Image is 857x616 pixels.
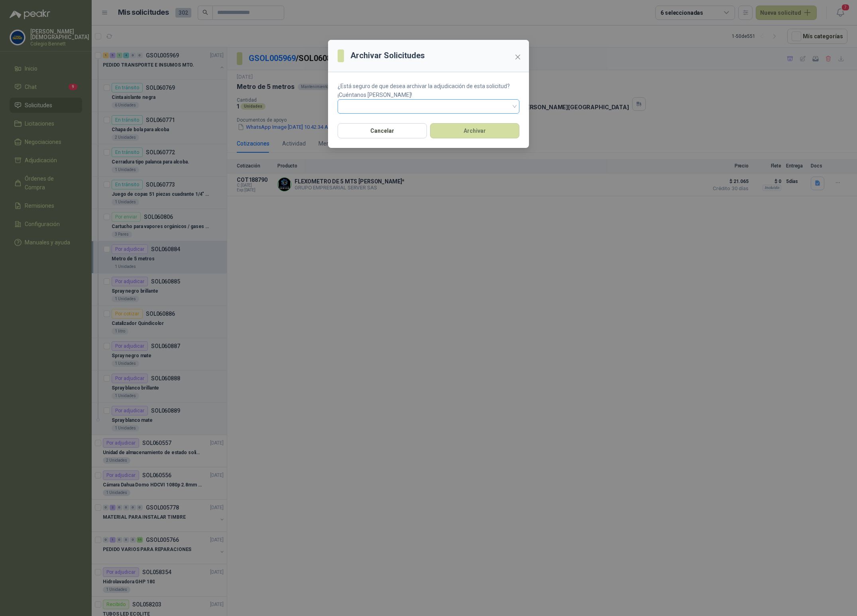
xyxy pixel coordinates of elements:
[338,91,519,99] p: ¡Cuéntanos [PERSON_NAME]!
[338,82,519,91] p: ¿Está seguro de que desea archivar la adjudicación de esta solicitud?
[511,51,524,63] button: Close
[515,54,521,60] span: close
[350,49,425,62] h3: Archivar Solicitudes
[338,123,427,138] button: Cancelar
[430,123,519,138] button: Archivar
